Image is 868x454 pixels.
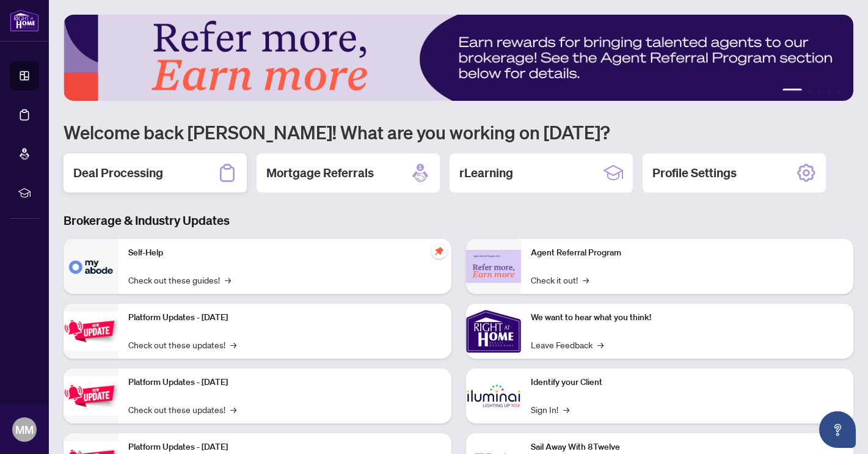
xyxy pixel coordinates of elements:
a: Check it out!→ [531,273,589,287]
button: 3 [817,89,822,93]
span: → [225,273,231,287]
img: Slide 0 [64,15,853,101]
p: Platform Updates - [DATE] [128,311,442,324]
p: Identify your Client [531,376,844,389]
img: Platform Updates - July 8, 2025 [64,376,119,415]
img: logo [10,9,39,32]
h2: Profile Settings [652,164,737,181]
p: Sail Away With 8Twelve [531,441,844,454]
button: Open asap [819,411,856,448]
img: Agent Referral Program [466,250,521,284]
a: Check out these guides!→ [128,273,231,287]
h2: Deal Processing [73,164,163,181]
img: Platform Updates - July 21, 2025 [64,312,119,350]
span: → [230,338,236,351]
span: → [563,403,569,416]
a: Sign In!→ [531,403,569,416]
h2: rLearning [459,164,513,181]
button: 4 [826,89,831,93]
a: Leave Feedback→ [531,338,604,351]
img: Identify your Client [466,368,521,423]
a: Check out these updates!→ [128,403,236,416]
p: Self-Help [128,246,442,260]
button: 1 [782,89,802,93]
span: → [597,338,604,351]
p: Platform Updates - [DATE] [128,376,442,389]
h2: Mortgage Referrals [266,164,374,181]
a: Check out these updates!→ [128,338,236,351]
p: We want to hear what you think! [531,311,844,324]
button: 2 [807,89,812,93]
p: Agent Referral Program [531,246,844,260]
span: → [583,273,589,287]
span: → [230,403,236,416]
h3: Brokerage & Industry Updates [64,212,853,229]
span: pushpin [432,244,447,258]
h1: Welcome back [PERSON_NAME]! What are you working on [DATE]? [64,120,853,144]
button: 5 [836,89,841,93]
img: We want to hear what you think! [466,304,521,359]
p: Platform Updates - [DATE] [128,441,442,454]
img: Self-Help [64,239,119,294]
span: MM [15,421,34,438]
